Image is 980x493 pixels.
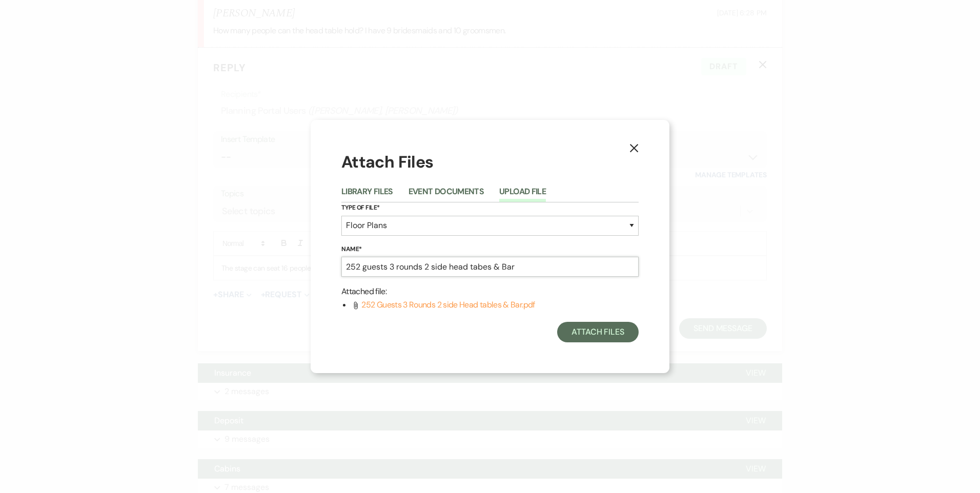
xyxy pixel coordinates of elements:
[361,299,535,310] span: 252 Guests 3 Rounds 2 side Head tables & Bar.pdf
[341,285,639,298] p: Attached file :
[557,322,639,342] button: Attach Files
[341,202,639,214] label: Type of File*
[409,188,484,202] button: Event Documents
[341,244,639,255] label: Name*
[341,151,639,174] h1: Attach Files
[499,188,546,202] button: Upload File
[341,188,393,202] button: Library Files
